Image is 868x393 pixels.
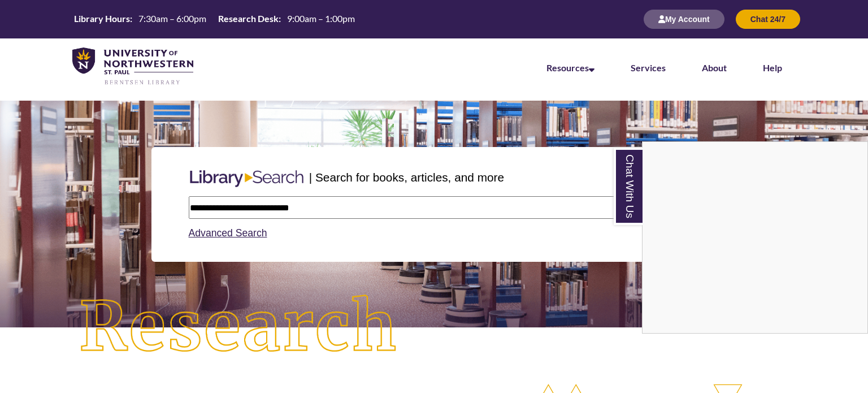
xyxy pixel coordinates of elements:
a: Services [631,62,666,73]
iframe: Chat Widget [643,142,867,333]
a: Chat With Us [614,148,643,225]
a: Resources [546,62,594,73]
a: About [702,62,727,73]
img: UNWSP Library Logo [72,47,193,86]
a: Help [763,62,782,73]
div: Chat With Us [642,141,868,334]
